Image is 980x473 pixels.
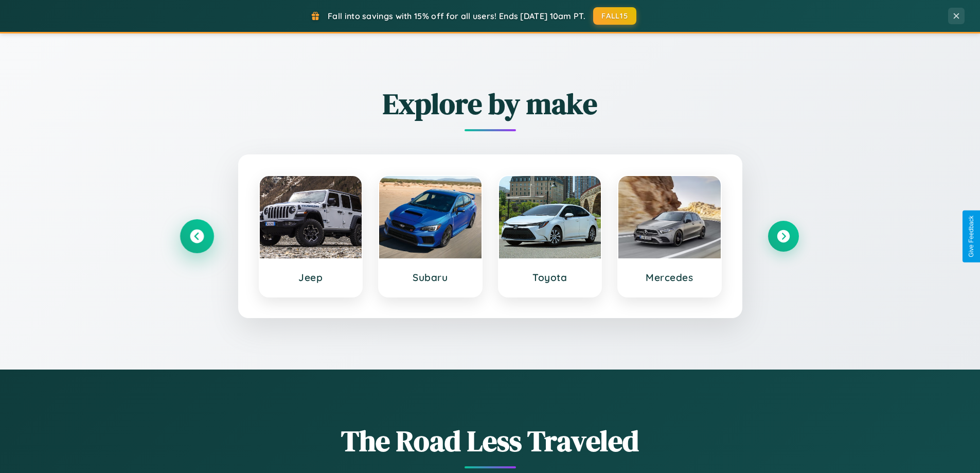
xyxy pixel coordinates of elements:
h2: Explore by make [182,84,799,124]
div: Give Feedback [968,216,975,257]
h3: Toyota [509,271,591,284]
h3: Jeep [270,271,352,284]
span: Fall into savings with 15% off for all users! Ends [DATE] 10am PT. [328,11,585,21]
h3: Mercedes [629,271,710,284]
h3: Subaru [389,271,471,284]
h1: The Road Less Traveled [182,421,799,461]
button: FALL15 [593,7,636,25]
